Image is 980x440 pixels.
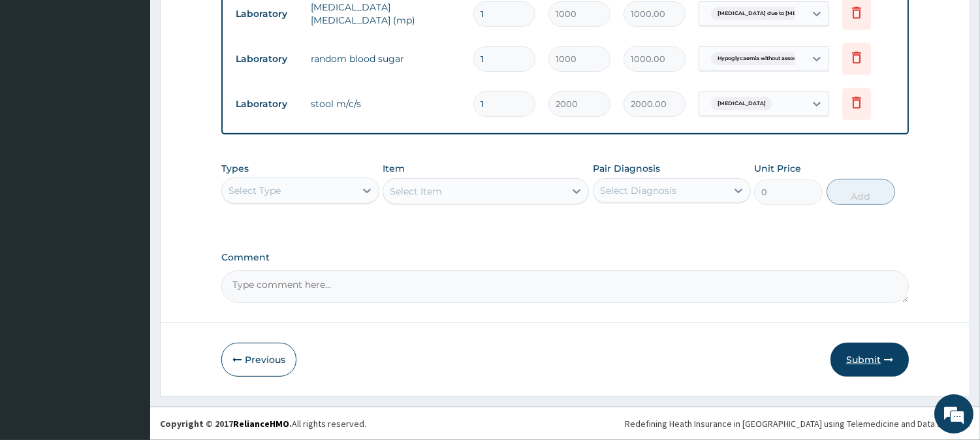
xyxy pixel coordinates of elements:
td: Laboratory [229,92,304,116]
button: Submit [830,343,909,377]
span: [MEDICAL_DATA] [711,97,772,110]
div: Minimize live chat window [214,7,245,38]
label: Comment [221,252,909,263]
label: Unit Price [754,162,801,175]
img: d_794563401_company_1708531726252_794563401 [24,65,53,98]
label: Types [221,163,249,174]
a: RelianceHMO [233,418,289,430]
footer: All rights reserved. [150,407,980,440]
label: Pair Diagnosis [593,162,660,175]
span: We're online! [76,135,180,267]
strong: Copyright © 2017 . [160,418,292,430]
button: Previous [221,343,296,377]
span: [MEDICAL_DATA] due to [MEDICAL_DATA] mala... [711,7,859,20]
span: Hypoglycaemia without associat... [711,52,814,65]
textarea: Type your message and hit 'Enter' [7,298,249,343]
td: Laboratory [229,2,304,26]
td: random blood sugar [304,46,467,72]
button: Add [827,179,895,205]
div: Chat with us now [68,73,219,90]
label: Item [383,162,405,175]
div: Select Type [229,184,281,197]
div: Select Diagnosis [600,184,676,197]
div: Redefining Heath Insurance in [GEOGRAPHIC_DATA] using Telemedicine and Data Science! [625,417,970,430]
td: stool m/c/s [304,91,467,117]
td: Laboratory [229,47,304,71]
